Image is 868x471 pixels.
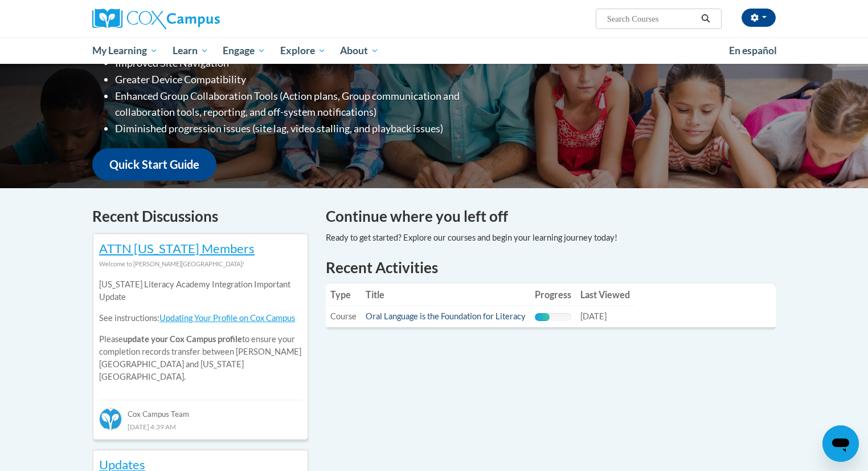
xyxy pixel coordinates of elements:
[340,44,379,58] span: About
[115,71,505,88] li: Greater Device Compatibility
[333,38,387,64] a: About
[92,148,216,181] a: Quick Start Guide
[92,9,309,29] a: Cox Campus
[99,241,255,256] a: ATTN [US_STATE] Members
[742,9,776,27] button: Account Settings
[85,38,165,64] a: My Learning
[273,38,333,64] a: Explore
[115,120,505,137] li: Diminished progression issues (site lag, video stalling, and playback issues)
[99,420,302,433] div: [DATE] 4:39 AM
[92,205,309,228] h4: Recent Discussions
[215,38,273,64] a: Engage
[99,400,302,420] div: Cox Campus Team
[99,270,302,392] div: Please to ensure your completion records transfer between [PERSON_NAME][GEOGRAPHIC_DATA] and [US_...
[75,38,793,64] div: Main menu
[697,12,714,26] button: Search
[535,313,550,321] div: Progress, %
[326,257,776,278] h1: Recent Activities
[366,311,526,321] a: Oral Language is the Foundation for Literacy
[580,311,607,321] span: [DATE]
[99,408,122,431] img: Cox Campus Team
[92,44,158,58] span: My Learning
[99,258,302,270] div: Welcome to [PERSON_NAME][GEOGRAPHIC_DATA]!
[361,283,530,306] th: Title
[99,278,302,303] p: [US_STATE] Literacy Academy Integration Important Update
[99,312,302,324] p: See instructions:
[822,425,859,462] iframe: Button to launch messaging window
[123,334,242,344] b: update your Cox Campus profile
[330,311,357,321] span: Course
[115,88,505,121] li: Enhanced Group Collaboration Tools (Action plans, Group communication and collaboration tools, re...
[165,38,216,64] a: Learn
[326,205,776,228] h4: Continue where you left off
[159,313,295,323] a: Updating Your Profile on Cox Campus
[576,283,634,306] th: Last Viewed
[722,39,784,63] a: En español
[223,44,265,58] span: Engage
[729,44,777,56] span: En español
[280,44,326,58] span: Explore
[92,9,220,29] img: Cox Campus
[173,44,208,58] span: Learn
[530,283,576,306] th: Progress
[606,12,697,26] input: Search Courses
[326,283,361,306] th: Type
